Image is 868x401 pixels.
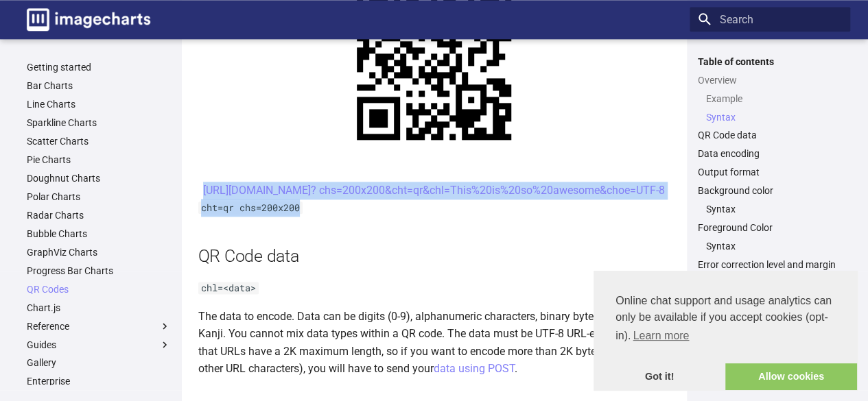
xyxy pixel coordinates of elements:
[198,282,259,294] code: chl=<data>
[198,244,670,268] h2: QR Code data
[27,339,171,351] label: Guides
[594,363,725,391] a: dismiss cookie message
[698,203,842,215] nav: Background color
[27,375,171,387] a: Enterprise
[27,117,171,129] a: Sparkline Charts
[27,356,171,369] a: Gallery
[27,8,150,31] img: logo
[698,74,842,86] a: Overview
[198,308,670,378] p: The data to encode. Data can be digits (0-9), alphanumeric characters, binary bytes of data, or K...
[21,3,156,36] a: Image-Charts documentation
[698,184,842,197] a: Background color
[706,203,842,215] a: Syntax
[27,283,171,295] a: QR Codes
[27,191,171,203] a: Polar Charts
[698,93,842,123] nav: Overview
[27,302,171,314] a: Chart.js
[615,293,835,346] span: Online chat support and usage analytics can only be available if you accept cookies (opt-in).
[198,202,303,214] code: cht=qr chs=200x200
[27,154,171,166] a: Pie Charts
[698,129,842,141] a: QR Code data
[706,240,842,252] a: Syntax
[27,172,171,184] a: Doughnut Charts
[706,93,842,105] a: Example
[27,246,171,258] a: GraphViz Charts
[27,98,171,110] a: Line Charts
[698,240,842,252] nav: Foreground Color
[27,320,171,332] label: Reference
[27,228,171,240] a: Bubble Charts
[725,363,857,391] a: allow cookies
[698,147,842,160] a: Data encoding
[27,61,171,73] a: Getting started
[690,56,850,271] nav: Table of contents
[27,80,171,92] a: Bar Charts
[698,221,842,234] a: Foreground Color
[690,7,850,32] input: Search
[434,362,515,375] a: data using POST
[203,184,665,197] a: [URL][DOMAIN_NAME]? chs=200x200&cht=qr&chl=This%20is%20so%20awesome&choe=UTF-8
[27,265,171,277] a: Progress Bar Charts
[631,326,691,346] a: learn more about cookies
[27,209,171,221] a: Radar Charts
[706,111,842,123] a: Syntax
[594,271,857,390] div: cookieconsent
[698,166,842,178] a: Output format
[27,135,171,147] a: Scatter Charts
[698,258,842,271] a: Error correction level and margin
[690,56,850,68] label: Table of contents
